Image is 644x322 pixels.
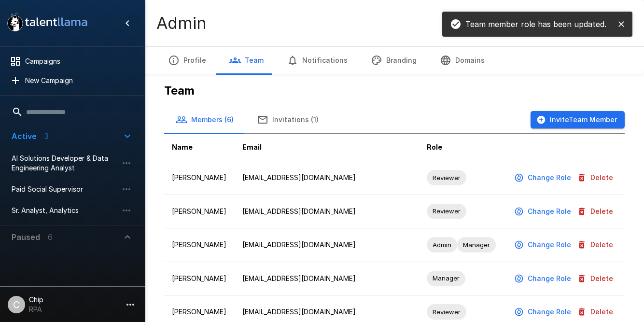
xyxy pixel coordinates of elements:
button: Delete [575,270,617,288]
span: Reviewer [427,173,466,182]
th: Name [164,134,235,161]
button: InviteTeam Member [531,111,625,129]
button: Change Role [512,236,575,254]
p: Team member role has been updated. [465,18,606,30]
button: Change Role [512,203,575,221]
td: [PERSON_NAME] [164,161,235,195]
button: close [614,17,629,31]
h5: Team [164,83,625,98]
button: Team [218,47,275,74]
button: Change Role [512,169,575,187]
span: Manager [427,274,465,283]
button: Delete [575,236,617,254]
button: Profile [156,47,218,74]
td: [PERSON_NAME] [164,262,235,295]
th: Email [235,134,419,161]
span: Reviewer [427,308,466,317]
td: [EMAIL_ADDRESS][DOMAIN_NAME] [235,262,419,295]
th: Role [419,134,504,161]
button: Delete [575,169,617,187]
button: Change Role [512,303,575,321]
button: Members (6) [164,106,245,133]
td: [EMAIL_ADDRESS][DOMAIN_NAME] [235,161,419,195]
td: [PERSON_NAME] [164,228,235,262]
button: Notifications [275,47,359,74]
button: Delete [575,303,617,321]
span: Admin [427,240,457,250]
button: Change Role [512,270,575,288]
button: Invitations (1) [245,106,330,133]
button: Delete [575,203,617,221]
span: Reviewer [427,207,466,216]
td: [EMAIL_ADDRESS][DOMAIN_NAME] [235,228,419,262]
h4: Admin [156,13,207,33]
td: [PERSON_NAME] [164,195,235,228]
button: Branding [359,47,428,74]
span: Manager [457,240,496,250]
button: Domains [428,47,496,74]
td: [EMAIL_ADDRESS][DOMAIN_NAME] [235,195,419,228]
